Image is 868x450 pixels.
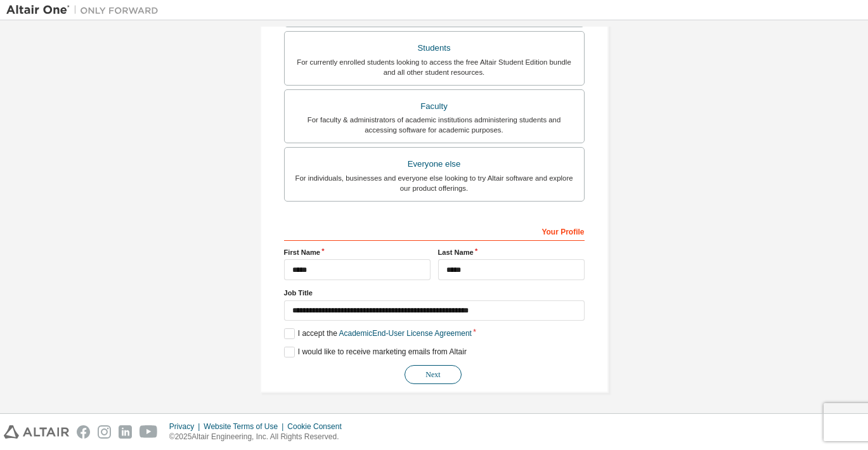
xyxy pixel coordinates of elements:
[169,432,349,442] p: © 2025 Altair Engineering, Inc. All Rights Reserved.
[284,328,472,339] label: I accept the
[292,39,576,57] div: Students
[284,247,431,257] label: First Name
[6,4,165,16] img: Altair One
[169,421,204,432] div: Privacy
[292,155,576,173] div: Everyone else
[292,57,576,77] div: For currently enrolled students looking to access the free Altair Student Edition bundle and all ...
[77,425,90,439] img: facebook.svg
[284,221,585,241] div: Your Profile
[4,425,69,439] img: altair_logo.svg
[292,98,576,115] div: Faculty
[204,421,287,432] div: Website Terms of Use
[284,288,585,298] label: Job Title
[339,329,472,338] a: Academic End-User License Agreement
[98,425,111,439] img: instagram.svg
[438,247,585,257] label: Last Name
[405,365,462,384] button: Next
[139,425,158,439] img: youtube.svg
[284,347,467,357] label: I would like to receive marketing emails from Altair
[292,173,576,193] div: For individuals, businesses and everyone else looking to try Altair software and explore our prod...
[292,115,576,135] div: For faculty & administrators of academic institutions administering students and accessing softwa...
[119,425,132,439] img: linkedin.svg
[287,421,349,432] div: Cookie Consent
